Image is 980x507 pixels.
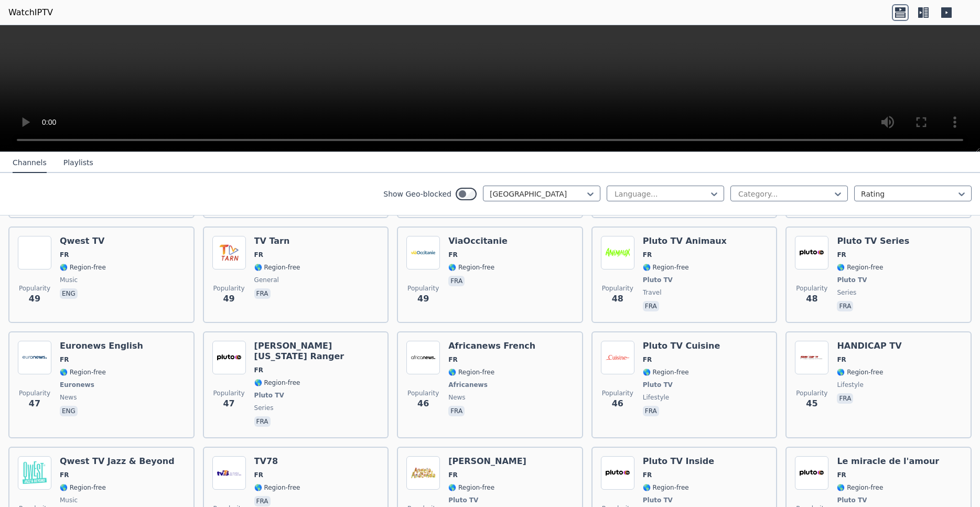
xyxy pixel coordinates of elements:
[254,391,284,400] span: Pluto TV
[643,236,727,246] h6: Pluto TV Animaux
[643,381,673,389] span: Pluto TV
[60,341,143,351] h6: Euronews English
[643,263,689,272] span: 🌎 Region-free
[837,496,867,504] span: Pluto TV
[13,153,47,173] button: Channels
[448,368,494,376] span: 🌎 Region-free
[448,276,465,286] p: fra
[837,381,863,389] span: lifestyle
[601,236,634,269] img: Pluto TV Animaux
[60,368,106,376] span: 🌎 Region-free
[254,483,300,492] span: 🌎 Region-free
[796,389,827,397] span: Popularity
[448,341,535,351] h6: Africanews French
[213,389,245,397] span: Popularity
[60,471,69,479] span: FR
[19,389,50,397] span: Popularity
[60,263,106,272] span: 🌎 Region-free
[254,379,300,387] span: 🌎 Region-free
[643,496,673,504] span: Pluto TV
[60,276,78,284] span: music
[60,381,94,389] span: Euronews
[60,406,78,416] p: eng
[254,251,263,259] span: FR
[60,456,175,467] h6: Qwest TV Jazz & Beyond
[837,456,939,467] h6: Le miracle de l'amour
[643,251,652,259] span: FR
[643,288,662,297] span: travel
[29,293,40,305] span: 49
[448,263,494,272] span: 🌎 Region-free
[795,341,828,374] img: HANDICAP TV
[837,301,853,311] p: fra
[417,293,429,305] span: 49
[212,236,246,269] img: TV Tarn
[60,288,78,299] p: eng
[837,393,853,404] p: fra
[612,293,623,305] span: 48
[643,276,673,284] span: Pluto TV
[406,236,440,269] img: ViaOccitanie
[643,341,720,351] h6: Pluto TV Cuisine
[448,496,478,504] span: Pluto TV
[254,276,279,284] span: general
[837,236,909,246] h6: Pluto TV Series
[448,483,494,492] span: 🌎 Region-free
[448,381,488,389] span: Africanews
[254,366,263,374] span: FR
[29,397,40,410] span: 47
[212,456,246,490] img: TV78
[448,471,457,479] span: FR
[837,276,867,284] span: Pluto TV
[8,6,53,19] a: WatchIPTV
[806,397,817,410] span: 45
[406,456,440,490] img: Angela Anaconda
[18,456,51,490] img: Qwest TV Jazz & Beyond
[254,236,300,246] h6: TV Tarn
[254,263,300,272] span: 🌎 Region-free
[60,236,106,246] h6: Qwest TV
[837,251,846,259] span: FR
[407,284,439,293] span: Popularity
[601,341,634,374] img: Pluto TV Cuisine
[795,456,828,490] img: Le miracle de l'amour
[643,406,659,416] p: fra
[448,236,508,246] h6: ViaOccitanie
[407,389,439,397] span: Popularity
[643,456,714,467] h6: Pluto TV Inside
[223,397,234,410] span: 47
[213,284,245,293] span: Popularity
[837,355,846,364] span: FR
[254,288,271,299] p: fra
[448,406,465,416] p: fra
[448,393,465,402] span: news
[448,456,526,467] h6: [PERSON_NAME]
[837,471,846,479] span: FR
[643,301,659,311] p: fra
[448,251,457,259] span: FR
[643,355,652,364] span: FR
[254,471,263,479] span: FR
[837,483,883,492] span: 🌎 Region-free
[212,341,246,374] img: Walker Texas Ranger
[796,284,827,293] span: Popularity
[795,236,828,269] img: Pluto TV Series
[643,483,689,492] span: 🌎 Region-free
[254,341,380,362] h6: [PERSON_NAME] [US_STATE] Ranger
[406,341,440,374] img: Africanews French
[254,416,271,427] p: fra
[602,389,633,397] span: Popularity
[254,456,300,467] h6: TV78
[18,236,51,269] img: Qwest TV
[643,393,669,402] span: lifestyle
[254,404,274,412] span: series
[60,251,69,259] span: FR
[18,341,51,374] img: Euronews English
[254,496,271,506] p: fra
[806,293,817,305] span: 48
[602,284,633,293] span: Popularity
[223,293,234,305] span: 49
[448,355,457,364] span: FR
[417,397,429,410] span: 46
[837,368,883,376] span: 🌎 Region-free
